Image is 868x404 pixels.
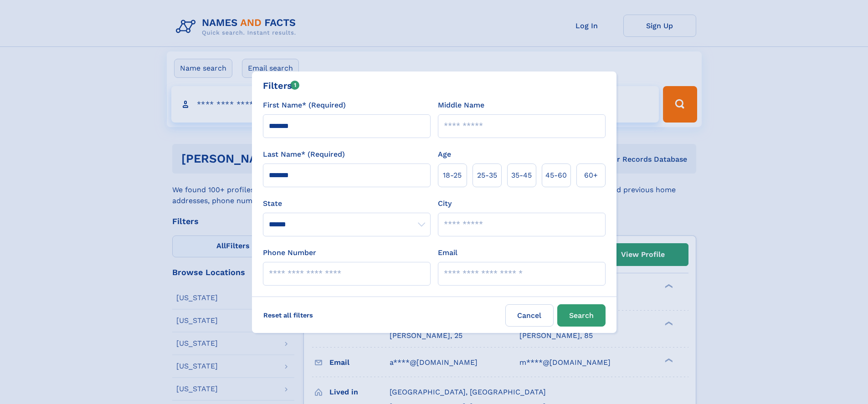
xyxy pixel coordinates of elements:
label: Age [438,149,451,160]
label: Middle Name [438,100,484,111]
span: 60+ [584,170,598,181]
label: First Name* (Required) [263,100,346,111]
label: Cancel [505,304,554,327]
label: City [438,198,452,209]
label: Phone Number [263,247,316,258]
span: 18‑25 [443,170,462,181]
span: 35‑45 [511,170,532,181]
div: Filters [263,79,300,92]
label: Last Name* (Required) [263,149,345,160]
span: 25‑35 [477,170,497,181]
span: 45‑60 [545,170,567,181]
label: State [263,198,431,209]
label: Email [438,247,457,258]
button: Search [557,304,606,327]
label: Reset all filters [257,304,319,326]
